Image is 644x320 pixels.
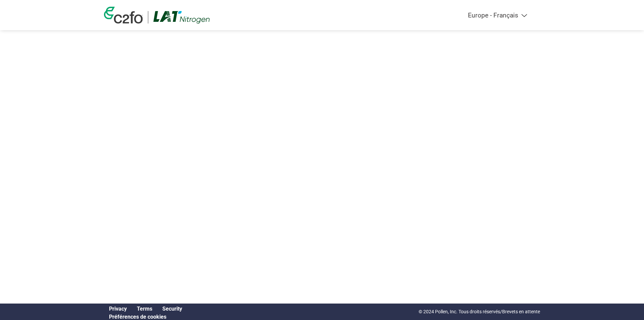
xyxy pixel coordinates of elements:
img: LAT Nitrogen [153,11,210,24]
a: Security [162,306,182,312]
img: c2fo logo [104,7,143,24]
p: © 2024 Pollen, Inc. Tous droits réservés/Brevets en attente [419,308,540,315]
a: Cookie Preferences, opens a dedicated popup modal window [109,314,166,320]
a: Privacy [109,306,127,312]
a: Terms [137,306,152,312]
div: Open Cookie Preferences Modal [104,314,187,320]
